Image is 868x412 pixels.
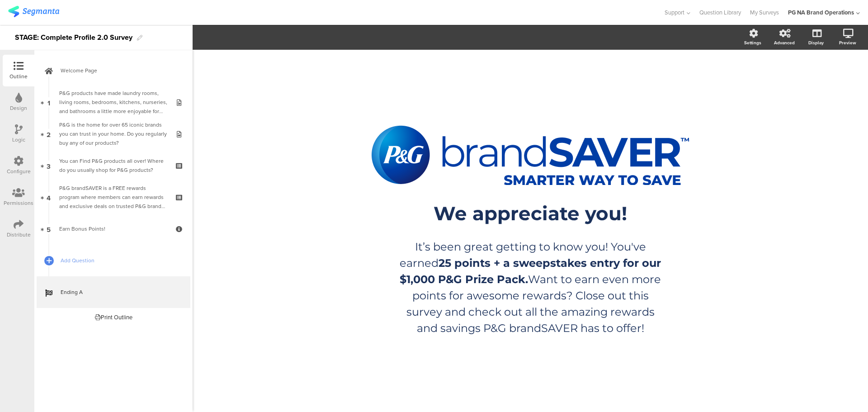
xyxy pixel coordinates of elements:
[61,66,176,75] span: Welcome Page
[400,256,661,286] strong: 25 points + a sweepstakes entry for our $1,000 P&G Prize Pack.
[37,181,190,213] a: 4 P&G brandSAVER is a FREE rewards program where members can earn rewards and exclusive deals on ...
[47,224,51,234] span: 5
[37,118,190,150] a: 2 P&G is the home for over 65 iconic brands you can trust in your home. Do you regularly buy any ...
[4,199,33,207] div: Permissions
[61,288,176,297] span: Ending A
[12,136,25,144] div: Logic
[10,104,27,112] div: Design
[15,30,132,45] div: STAGE: Complete Profile 2.0 Survey
[59,156,167,175] div: You can Find P&G products all over! Where do you usually shop for P&G products?
[363,202,698,225] p: We appreciate you!
[47,97,50,107] span: 1
[839,39,856,46] div: Preview
[37,276,190,308] a: Ending A
[59,120,167,147] div: P&G is the home for over 65 iconic brands you can trust in your home. Do you regularly buy any of...
[788,8,854,17] div: PG NA Brand Operations
[37,55,190,86] a: Welcome Page
[665,8,684,17] span: Support
[744,39,761,46] div: Settings
[7,231,31,239] div: Distribute
[47,129,51,139] span: 2
[37,86,190,118] a: 1 P&G products have made laundry rooms, living rooms, bedrooms, kitchens, nurseries, and bathroom...
[8,6,59,17] img: segmanta logo
[59,184,167,211] div: P&G brandSAVER is a FREE rewards program where members can earn rewards and exclusive deals on tr...
[9,72,28,81] div: Outline
[395,239,666,336] p: It’s been great getting to know you! You've earned Want to earn even more points for awesome rewa...
[808,39,824,46] div: Display
[61,256,176,265] span: Add Question
[47,192,51,202] span: 4
[774,39,795,46] div: Advanced
[37,213,190,245] a: 5 Earn Bonus Points!
[37,150,190,181] a: 3 You can Find P&G products all over! Where do you usually shop for P&G products?
[7,167,31,175] div: Configure
[95,313,132,322] div: Print Outline
[59,89,167,116] div: P&G products have made laundry rooms, living rooms, bedrooms, kitchens, nurseries, and bathrooms ...
[47,161,51,170] span: 3
[59,224,167,233] div: Earn Bonus Points!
